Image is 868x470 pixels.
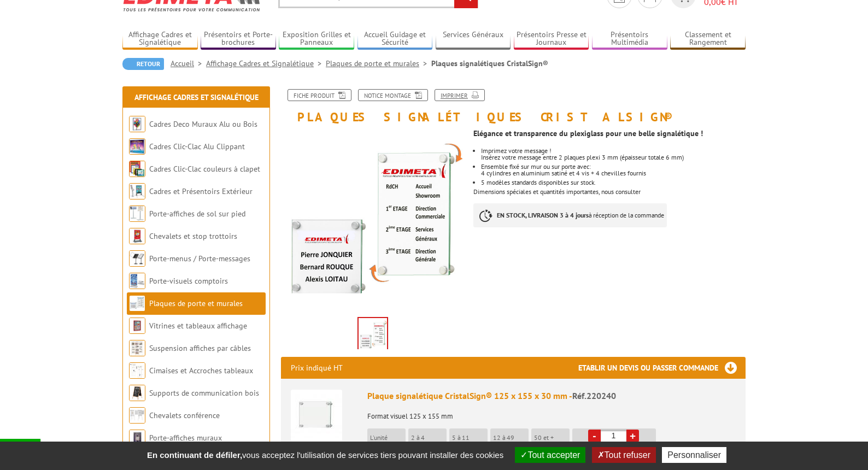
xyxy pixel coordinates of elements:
[473,203,667,227] p: à réception de la commande
[149,433,222,443] a: Porte-affiches muraux
[129,430,145,446] img: Porte-affiches muraux
[452,434,488,442] p: 5 à 11
[515,447,585,463] button: Tout accepter
[206,58,326,68] a: Affichage Cadres et Signalétique
[357,30,433,48] a: Accueil Guidage et Sécurité
[149,276,228,286] a: Porte-visuels comptoirs
[129,161,145,177] img: Cadres Clic-Clac couleurs à clapet
[129,385,145,401] img: Supports de communication bois
[149,298,243,308] a: Plaques de porte et murales
[129,205,145,222] img: Porte-affiches de sol sur pied
[481,179,746,186] li: 5 modèles standards disponibles sur stock.
[481,170,746,177] p: 4 cylindres en aluminium satiné et 4 vis + 4 chevilles fournis
[473,124,754,238] div: Dimensions spéciales et quantités importantes, nous consulter
[122,58,164,70] a: Retour
[481,154,746,161] p: Insérez votre message entre 2 plaques plexi 3 mm (épaisseur totale 6 mm)
[359,318,387,352] img: plaques_de_porte_220240_1.jpg
[588,430,601,442] a: -
[367,390,736,402] div: Plaque signalétique CristalSign® 125 x 155 x 30 mm -
[473,128,703,138] strong: Elégance et transparence du plexiglass pour une belle signalétique !
[149,410,220,420] a: Chevalets conférence
[534,434,570,442] p: 50 et +
[326,58,431,68] a: Plaques de porte et murales
[493,434,529,442] p: 12 à 49
[129,250,145,267] img: Porte-menus / Porte-messages
[572,390,616,401] span: Réf.220240
[497,211,589,219] strong: EN STOCK, LIVRAISON 3 à 4 jours
[481,148,746,154] p: Imprimez votre message !
[129,273,145,289] img: Porte-visuels comptoirs
[435,89,485,101] a: Imprimer
[288,89,351,101] a: Fiche produit
[201,30,276,48] a: Présentoirs et Porte-brochures
[149,366,253,375] a: Cimaises et Accroches tableaux
[592,30,667,48] a: Présentoirs Multimédia
[670,30,746,48] a: Classement et Rangement
[171,58,206,68] a: Accueil
[129,362,145,379] img: Cimaises et Accroches tableaux
[291,390,342,441] img: Plaque signalétique CristalSign® 125 x 155 x 30 mm
[291,357,343,379] p: Prix indiqué HT
[514,30,589,48] a: Présentoirs Presse et Journaux
[149,254,250,263] a: Porte-menus / Porte-messages
[142,450,509,460] span: vous acceptez l'utilisation de services tiers pouvant installer des cookies
[626,430,639,442] a: +
[281,129,465,313] img: plaques_de_porte_220240_1.jpg
[578,357,746,379] h3: Etablir un devis ou passer commande
[411,434,447,442] p: 2 à 4
[129,295,145,312] img: Plaques de porte et murales
[129,116,145,132] img: Cadres Deco Muraux Alu ou Bois
[149,231,237,241] a: Chevalets et stop trottoirs
[149,119,257,129] a: Cadres Deco Muraux Alu ou Bois
[149,209,245,219] a: Porte-affiches de sol sur pied
[134,92,259,102] a: Affichage Cadres et Signalétique
[129,138,145,155] img: Cadres Clic-Clac Alu Clippant
[370,434,406,442] p: L'unité
[279,30,354,48] a: Exposition Grilles et Panneaux
[149,321,247,331] a: Vitrines et tableaux affichage
[129,340,145,356] img: Suspension affiches par câbles
[431,58,548,69] li: Plaques signalétiques CristalSign®
[149,186,253,196] a: Cadres et Présentoirs Extérieur
[367,405,736,420] p: Format visuel 125 x 155 mm
[436,30,511,48] a: Services Généraux
[358,89,428,101] a: Notice Montage
[662,447,726,463] button: Personnaliser (fenêtre modale)
[481,163,746,170] p: Ensemble fixé sur mur ou sur porte avec:
[129,407,145,424] img: Chevalets conférence
[149,388,259,398] a: Supports de communication bois
[129,318,145,334] img: Vitrines et tableaux affichage
[129,183,145,199] img: Cadres et Présentoirs Extérieur
[592,447,656,463] button: Tout refuser
[147,450,242,460] strong: En continuant de défiler,
[149,164,260,174] a: Cadres Clic-Clac couleurs à clapet
[122,30,198,48] a: Affichage Cadres et Signalétique
[149,343,251,353] a: Suspension affiches par câbles
[129,228,145,244] img: Chevalets et stop trottoirs
[149,142,245,151] a: Cadres Clic-Clac Alu Clippant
